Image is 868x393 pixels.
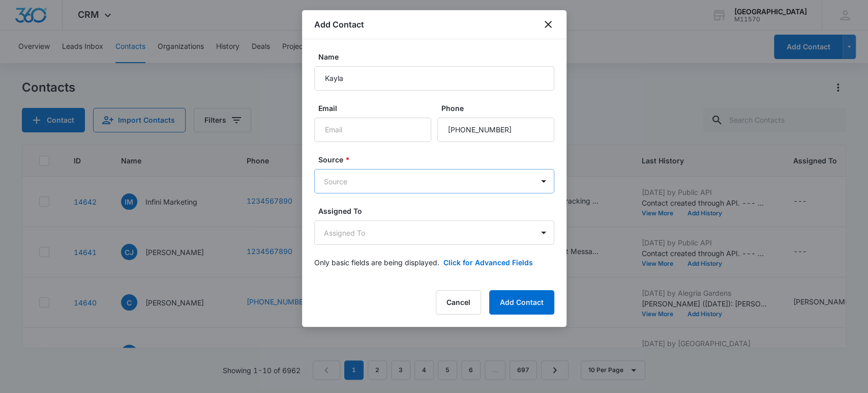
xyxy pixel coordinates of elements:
[443,257,533,268] button: Click for Advanced Fields
[542,18,554,31] button: close
[318,103,435,114] label: Email
[318,206,558,216] label: Assigned To
[314,118,431,142] input: Email
[318,51,558,62] label: Name
[314,66,554,91] input: Name
[436,290,481,315] button: Cancel
[318,154,558,165] label: Source
[314,18,364,31] h1: Add Contact
[489,290,554,315] button: Add Contact
[437,118,554,142] input: Phone
[441,103,558,114] label: Phone
[314,257,439,268] p: Only basic fields are being displayed.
